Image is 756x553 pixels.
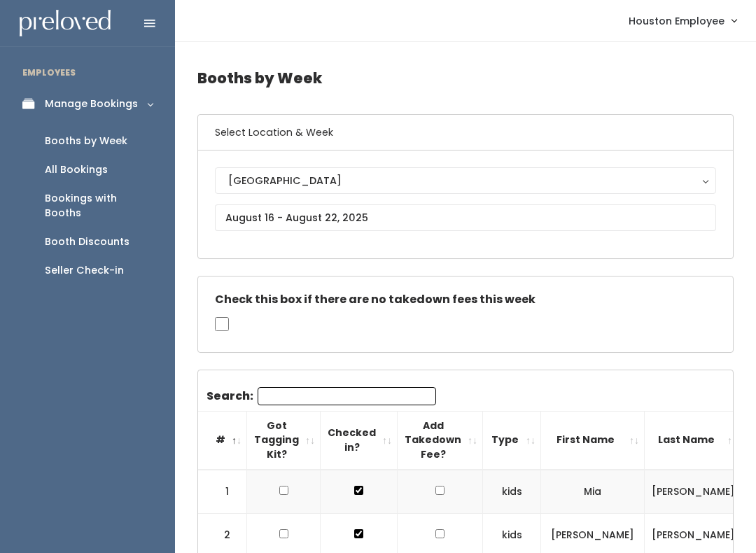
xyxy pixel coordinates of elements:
[629,13,724,29] span: Houston Employee
[45,263,124,278] div: Seller Check-in
[206,387,436,405] label: Search:
[483,470,541,514] td: kids
[645,470,743,514] td: [PERSON_NAME]
[215,293,716,306] h5: Check this box if there are no takedown fees this week
[45,97,138,111] div: Manage Bookings
[321,411,398,469] th: Checked in?: activate to sort column ascending
[541,411,645,469] th: First Name: activate to sort column ascending
[45,234,129,249] div: Booth Discounts
[198,115,733,150] h6: Select Location & Week
[198,470,247,514] td: 1
[197,59,734,97] h4: Booths by Week
[645,411,743,469] th: Last Name: activate to sort column ascending
[483,411,541,469] th: Type: activate to sort column ascending
[615,6,750,36] a: Houston Employee
[45,134,127,148] div: Booths by Week
[20,10,111,37] img: preloved logo
[228,173,703,188] div: [GEOGRAPHIC_DATA]
[45,191,153,220] div: Bookings with Booths
[247,411,321,469] th: Got Tagging Kit?: activate to sort column ascending
[45,162,108,177] div: All Bookings
[215,204,716,231] input: August 16 - August 22, 2025
[541,470,645,514] td: Mia
[215,167,716,194] button: [GEOGRAPHIC_DATA]
[398,411,483,469] th: Add Takedown Fee?: activate to sort column ascending
[198,411,247,469] th: #: activate to sort column descending
[258,387,436,405] input: Search:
